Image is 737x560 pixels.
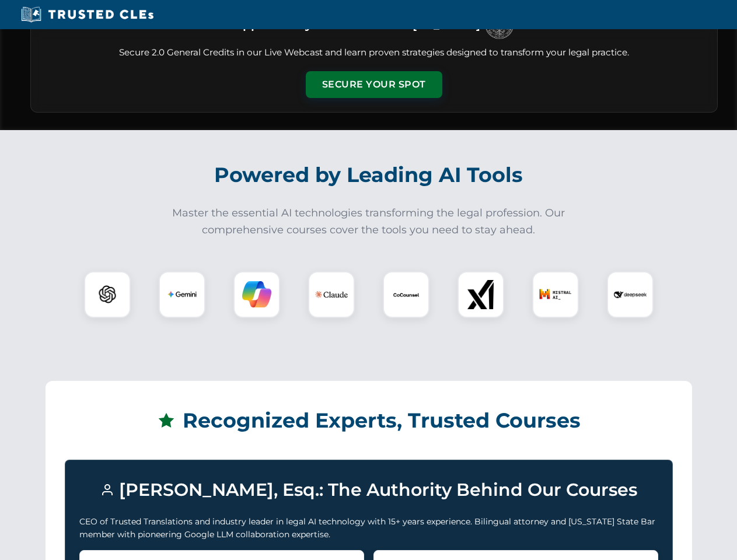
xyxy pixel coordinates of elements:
[306,71,442,98] button: Secure Your Spot
[233,271,280,318] div: Copilot
[18,6,157,23] img: Trusted CLEs
[79,515,658,541] p: CEO of Trusted Translations and industry leader in legal AI technology with 15+ years experience....
[167,280,197,309] img: Gemini Logo
[308,271,355,318] div: Claude
[614,278,647,311] img: DeepSeek Logo
[607,271,654,318] div: DeepSeek
[242,280,271,309] img: Copilot Logo
[457,271,504,318] div: xAI
[90,278,124,311] img: ChatGPT Logo
[79,474,658,506] h3: [PERSON_NAME], Esq.: The Authority Behind Our Courses
[466,280,495,309] img: xAI Logo
[84,271,131,318] div: ChatGPT
[45,46,703,60] p: Secure 2.0 General Credits in our Live Webcast and learn proven strategies designed to transform ...
[65,400,673,441] h2: Recognized Experts, Trusted Courses
[46,155,692,195] h2: Powered by Leading AI Tools
[159,271,205,318] div: Gemini
[315,278,348,311] img: Claude Logo
[539,278,572,311] img: Mistral AI Logo
[383,271,429,318] div: CoCounsel
[392,280,421,309] img: CoCounsel Logo
[165,205,573,239] p: Master the essential AI technologies transforming the legal profession. Our comprehensive courses...
[532,271,579,318] div: Mistral AI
